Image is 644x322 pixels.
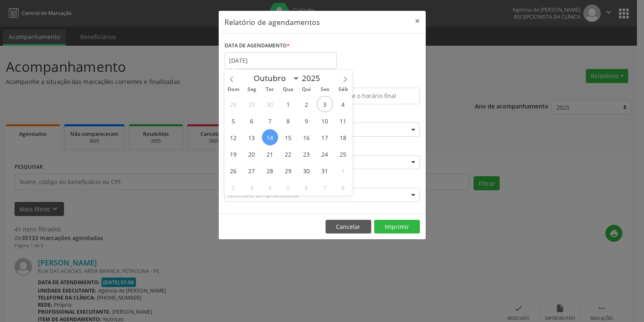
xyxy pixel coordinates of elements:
input: Selecione o horário final [324,88,420,104]
span: Outubro 12, 2025 [225,129,242,145]
span: Outubro 29, 2025 [280,162,296,179]
span: Outubro 25, 2025 [335,146,351,162]
span: Outubro 11, 2025 [335,113,351,129]
span: Outubro 15, 2025 [280,129,296,145]
span: Outubro 31, 2025 [317,162,333,179]
span: Outubro 3, 2025 [317,96,333,112]
button: Close [409,11,426,31]
span: Outubro 28, 2025 [262,162,278,179]
span: Outubro 30, 2025 [299,162,315,179]
span: Sex [316,87,334,92]
label: DATA DE AGENDAMENTO [225,39,290,52]
span: Outubro 20, 2025 [244,146,260,162]
span: Outubro 1, 2025 [280,96,296,112]
span: Outubro 4, 2025 [335,96,351,112]
span: Setembro 30, 2025 [262,96,278,112]
span: Outubro 10, 2025 [317,113,333,129]
span: Sáb [334,87,352,92]
span: Outubro 21, 2025 [262,146,278,162]
span: Outubro 8, 2025 [280,113,296,129]
span: Outubro 2, 2025 [299,96,315,112]
span: Outubro 27, 2025 [244,162,260,179]
span: Novembro 1, 2025 [335,162,351,179]
span: Outubro 26, 2025 [225,162,242,179]
span: Novembro 5, 2025 [280,179,296,195]
span: Novembro 3, 2025 [244,179,260,195]
span: Selecione um profissional [227,191,299,199]
span: Seg [242,87,261,92]
span: Outubro 19, 2025 [225,146,242,162]
span: Novembro 4, 2025 [262,179,278,195]
span: Novembro 7, 2025 [317,179,333,195]
span: Outubro 5, 2025 [225,113,242,129]
span: Outubro 16, 2025 [299,129,315,145]
input: Year [299,73,327,84]
span: Outubro 7, 2025 [262,113,278,129]
select: Month [250,72,300,84]
span: Novembro 2, 2025 [225,179,242,195]
span: Outubro 23, 2025 [299,146,315,162]
span: Outubro 6, 2025 [244,113,260,129]
h5: Relatório de agendamentos [225,17,320,27]
span: Setembro 29, 2025 [244,96,260,112]
span: Outubro 9, 2025 [299,113,315,129]
label: ATÉ [324,75,420,88]
span: Qua [279,87,297,92]
span: Outubro 13, 2025 [244,129,260,145]
span: Outubro 24, 2025 [317,146,333,162]
span: Qui [297,87,316,92]
span: Dom [225,87,243,92]
span: Outubro 17, 2025 [317,129,333,145]
button: Imprimir [374,220,420,234]
button: Cancelar [326,220,371,234]
input: Selecione uma data ou intervalo [225,52,337,69]
span: Outubro 14, 2025 [262,129,278,145]
span: Novembro 6, 2025 [299,179,315,195]
span: Outubro 22, 2025 [280,146,296,162]
span: Setembro 28, 2025 [225,96,242,112]
span: Novembro 8, 2025 [335,179,351,195]
span: Outubro 18, 2025 [335,129,351,145]
span: Ter [261,87,279,92]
